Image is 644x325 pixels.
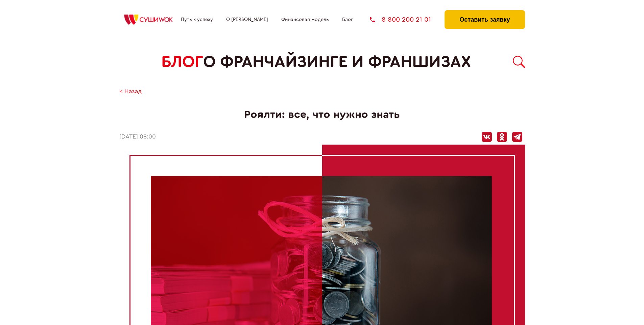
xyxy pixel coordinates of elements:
[181,17,213,22] a: Путь к успеху
[226,17,268,22] a: О [PERSON_NAME]
[382,16,431,23] span: 8 800 200 21 01
[445,10,525,29] button: Оставить заявку
[281,17,329,22] a: Финансовая модель
[203,53,471,71] span: о франчайзинге и франшизах
[119,133,156,141] time: [DATE] 08:00
[342,17,353,22] a: Блог
[119,108,525,121] h1: Роялти: все, что нужно знать
[161,53,203,71] span: БЛОГ
[370,16,431,23] a: 8 800 200 21 01
[119,88,142,95] a: < Назад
